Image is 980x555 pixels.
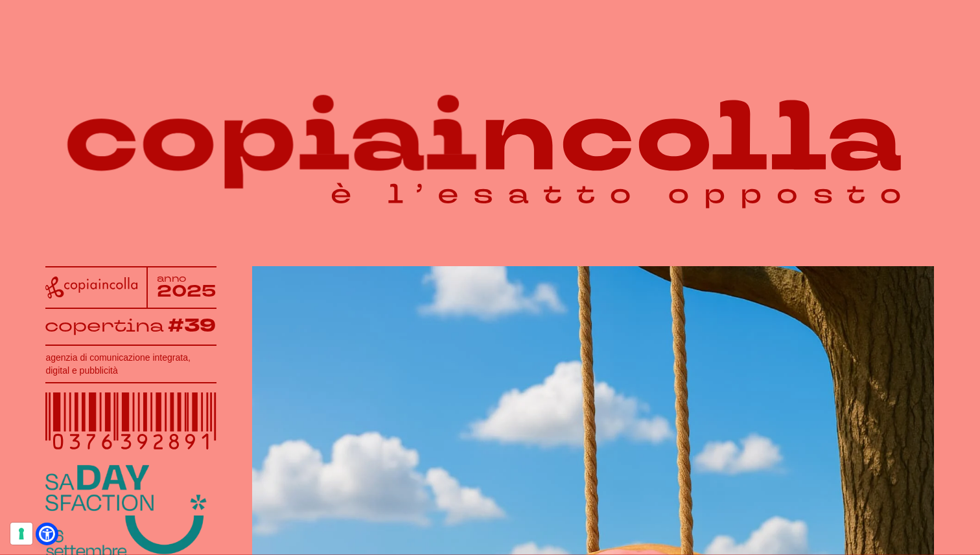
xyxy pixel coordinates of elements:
[167,313,215,339] tspan: #39
[10,523,32,545] button: Le tue preferenze relative al consenso per le tecnologie di tracciamento
[45,351,216,377] h1: agenzia di comunicazione integrata, digital e pubblicità
[157,280,217,303] tspan: 2025
[39,526,55,542] a: Open Accessibility Menu
[45,313,164,337] tspan: copertina
[157,272,187,284] tspan: anno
